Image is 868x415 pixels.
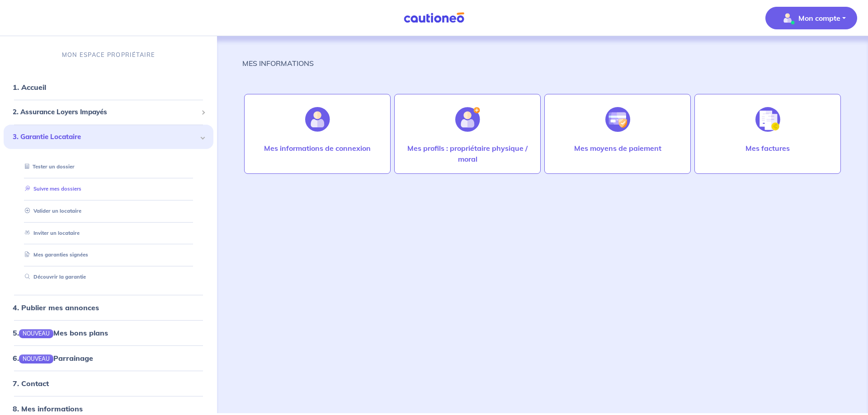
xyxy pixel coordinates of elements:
[21,252,88,258] a: Mes garanties signées
[13,132,198,142] span: 3. Garantie Locataire
[4,349,213,367] div: 6.NOUVEAUParrainage
[14,225,203,240] div: Inviter un locataire
[13,303,99,312] a: 4. Publier mes annonces
[780,11,795,25] img: illu_account_valid_menu.svg
[14,159,203,174] div: Tester un dossier
[404,143,531,164] p: Mes profils : propriétaire physique / moral
[14,182,203,196] div: Suivre mes dossiers
[798,13,840,23] p: Mon compte
[13,354,93,363] a: 6.NOUVEAUParrainage
[4,324,213,342] div: 5.NOUVEAUMes bons plans
[455,107,480,132] img: illu_account_add.svg
[14,204,203,219] div: Valider un locataire
[745,143,790,154] p: Mes factures
[13,107,198,117] span: 2. Assurance Loyers Impayés
[4,374,213,392] div: 7. Contact
[21,186,81,192] a: Suivre mes dossiers
[14,247,203,262] div: Mes garanties signées
[13,328,108,337] a: 5.NOUVEAUMes bons plans
[21,163,75,170] a: Tester un dossier
[264,143,371,154] p: Mes informations de connexion
[21,229,80,236] a: Inviter un locataire
[21,208,81,214] a: Valider un locataire
[13,379,49,388] a: 7. Contact
[755,107,780,132] img: illu_invoice.svg
[242,58,314,69] p: MES INFORMATIONS
[4,125,213,149] div: 3. Garantie Locataire
[62,51,155,59] p: MON ESPACE PROPRIÉTAIRE
[400,12,468,23] img: Cautioneo
[4,78,213,96] div: 1. Accueil
[305,107,330,132] img: illu_account.svg
[21,274,86,280] a: Découvrir la garantie
[14,270,203,284] div: Découvrir la garantie
[13,404,83,413] a: 8. Mes informations
[605,107,630,132] img: illu_credit_card_no_anim.svg
[4,298,213,317] div: 4. Publier mes annonces
[13,83,46,92] a: 1. Accueil
[4,103,213,121] div: 2. Assurance Loyers Impayés
[574,143,661,154] p: Mes moyens de paiement
[765,7,857,29] button: illu_account_valid_menu.svgMon compte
